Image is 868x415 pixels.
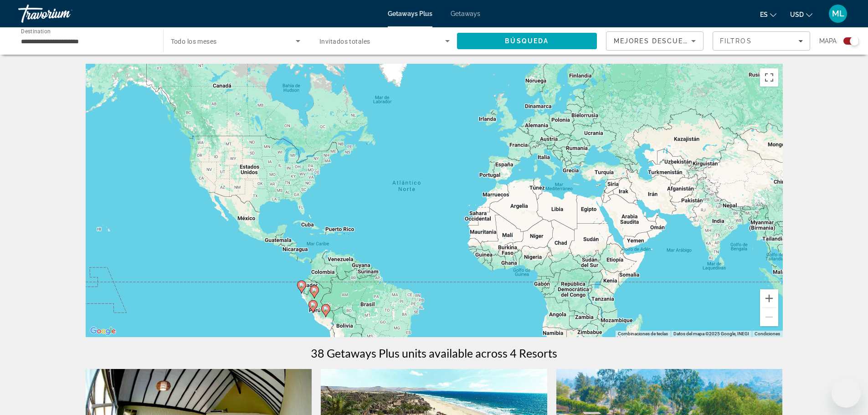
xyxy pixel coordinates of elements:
a: Travorium [18,2,109,26]
a: Getaways [451,10,480,17]
button: Change language [760,8,776,21]
a: Getaways Plus [388,10,432,17]
iframe: Botón para iniciar la ventana de mensajería [832,379,861,408]
a: Abrir esta área en Google Maps (se abre en una ventana nueva) [88,325,118,337]
a: Condiciones (se abre en una nueva pestaña) [755,331,780,336]
button: Alejar [760,308,778,326]
mat-select: Sort by [614,36,696,46]
span: Búsqueda [505,37,549,45]
span: Destination [21,28,51,34]
button: User Menu [826,4,850,23]
button: Activar o desactivar la vista de pantalla completa [760,68,778,87]
span: Todo los meses [171,38,217,45]
span: ML [832,9,844,18]
input: Select destination [21,36,151,47]
button: Filters [713,31,810,51]
span: es [760,11,768,18]
span: USD [790,11,804,18]
span: Datos del mapa ©2025 Google, INEGI [673,331,749,336]
h1: 38 Getaways Plus units available across 4 Resorts [311,346,557,360]
img: Google [88,325,118,337]
button: Change currency [790,8,812,21]
span: Filtros [720,37,752,45]
button: Combinaciones de teclas [618,331,668,337]
span: Invitados totales [319,38,370,45]
span: Mejores descuentos [614,37,705,45]
button: Acercar [760,289,778,307]
button: Search [457,33,597,49]
span: Mapa [819,35,837,47]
